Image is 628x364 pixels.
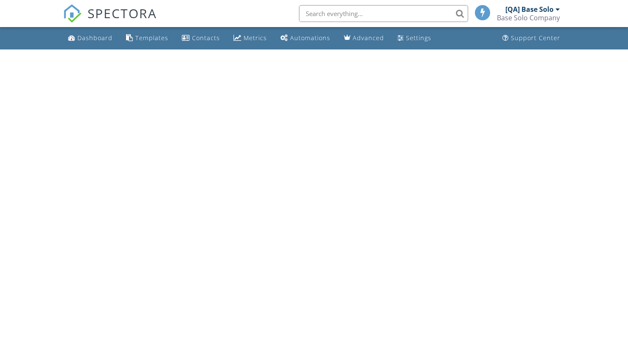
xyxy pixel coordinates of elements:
[299,5,468,22] input: Search everything...
[353,34,384,42] div: Advanced
[65,30,116,46] a: Dashboard
[277,30,334,46] a: Automations (Basic)
[497,14,560,22] div: Base Solo Company
[505,5,554,14] div: [QA] Base Solo
[178,30,223,46] a: Contacts
[290,34,330,42] div: Automations
[88,4,157,22] span: SPECTORA
[511,34,560,42] div: Support Center
[63,11,157,29] a: SPECTORA
[394,30,435,46] a: Settings
[499,30,564,46] a: Support Center
[192,34,220,42] div: Contacts
[135,34,168,42] div: Templates
[63,4,82,23] img: The Best Home Inspection Software - Spectora
[244,34,267,42] div: Metrics
[123,30,172,46] a: Templates
[230,30,270,46] a: Metrics
[406,34,431,42] div: Settings
[340,30,387,46] a: Advanced
[77,34,112,42] div: Dashboard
